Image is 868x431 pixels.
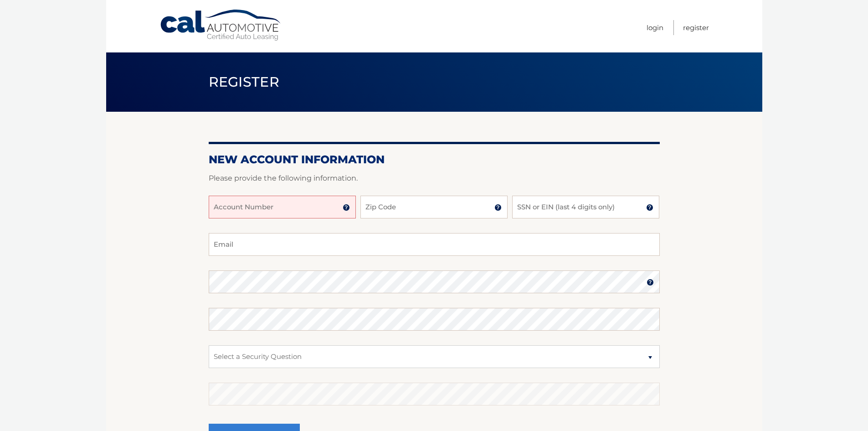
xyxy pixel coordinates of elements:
[512,196,659,218] input: SSN or EIN (last 4 digits only)
[647,279,654,286] img: tooltip.svg
[343,204,350,211] img: tooltip.svg
[209,172,660,185] p: Please provide the following information.
[646,204,653,211] img: tooltip.svg
[647,20,663,35] a: Login
[494,204,502,211] img: tooltip.svg
[360,196,508,218] input: Zip Code
[683,20,709,35] a: Register
[209,233,660,256] input: Email
[209,153,660,166] h2: New Account Information
[209,73,280,90] span: Register
[209,196,356,218] input: Account Number
[159,9,282,42] a: Cal Automotive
